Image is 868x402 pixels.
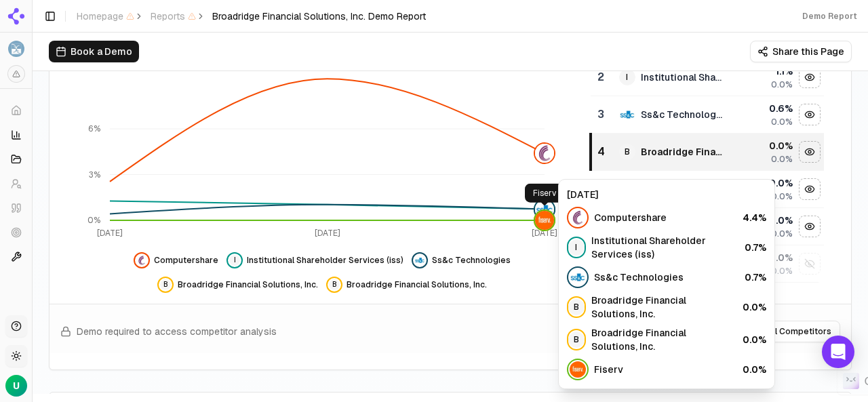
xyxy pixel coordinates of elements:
[641,145,724,159] div: Broadridge Financial Solutions, Inc.
[89,169,100,180] tspan: 3%
[734,251,793,264] div: 0.0 %
[535,144,554,163] img: computershare
[88,123,100,134] tspan: 6%
[771,191,793,202] span: 0.0%
[247,255,403,266] span: Institutional Shareholder Services (iss)
[619,218,635,235] img: fiserv
[154,255,218,266] span: Computershare
[799,253,821,275] button: Show fidelity national information services (fis) data
[85,62,100,73] tspan: 10%
[799,216,821,237] button: Hide fiserv data
[77,9,426,23] nav: breadcrumb
[596,181,606,197] div: 5
[591,59,824,96] tr: 2IInstitutional Shareholder Services (iss)1.1%0.0%Hide institutional shareholder services (iss) data
[596,256,606,272] div: 6
[822,336,854,368] div: Open Intercom Messenger
[329,279,340,290] span: B
[596,106,606,123] div: 3
[151,9,196,23] span: Reports
[532,228,557,239] tspan: [DATE]
[589,22,824,283] div: Data table
[802,11,857,22] div: Demo Report
[315,228,340,239] tspan: [DATE]
[432,255,511,266] span: Ss&c Technologies
[229,255,240,266] span: I
[737,321,840,342] button: View All Competitors
[212,9,426,23] span: Broadridge Financial Solutions, Inc. Demo Report
[597,144,606,160] div: 4
[134,252,218,268] button: Hide computershare data
[533,188,556,199] p: Fiserv
[619,181,635,197] span: B
[326,277,487,293] button: Hide broadridge financial solutions, inc. data
[157,277,318,293] button: Hide broadridge financial solutions, inc. data
[591,171,824,208] tr: 5BBroadridge Financial Solutions, Inc.0.0%0.0%Hide broadridge financial solutions, inc. data
[49,41,139,62] button: Book a Demo
[799,104,821,125] button: Hide ss&c technologies data
[750,41,852,62] button: Share this Page
[771,154,793,165] span: 0.0%
[734,64,793,78] div: 1.1 %
[412,252,511,268] button: Hide ss&c technologies data
[591,134,824,171] tr: 4BBroadridge Financial Solutions, Inc.0.0%0.0%Hide broadridge financial solutions, inc. data
[414,255,425,266] img: ss&c technologies
[799,141,821,163] button: Hide broadridge financial solutions, inc. data
[641,182,724,196] div: Broadridge Financial Solutions, Inc.
[178,279,318,290] span: Broadridge Financial Solutions, Inc.
[77,325,277,338] span: Demo required to access competitor analysis
[619,106,635,123] img: ss&c technologies
[641,220,670,233] div: Fiserv
[136,255,147,266] img: computershare
[619,69,635,85] span: I
[596,218,606,235] div: 7
[771,79,793,90] span: 0.0%
[596,69,606,85] div: 2
[641,108,724,121] div: Ss&c Technologies
[734,176,793,190] div: 0.0 %
[619,256,635,272] span: F
[734,102,793,115] div: 0.6 %
[734,214,793,227] div: 0.0 %
[160,279,171,290] span: B
[591,96,824,134] tr: 3ss&c technologiesSs&c Technologies0.6%0.0%Hide ss&c technologies data
[799,66,821,88] button: Hide institutional shareholder services (iss) data
[771,117,793,127] span: 0.0%
[535,211,554,230] img: fiserv
[591,208,824,245] tr: 7fiservFiserv0.0%0.0%Hide fiserv data
[619,144,635,160] span: B
[87,215,100,226] tspan: 0%
[226,252,403,268] button: Hide institutional shareholder services (iss) data
[799,178,821,200] button: Hide broadridge financial solutions, inc. data
[771,228,793,239] span: 0.0%
[734,139,793,153] div: 0.0 %
[771,266,793,277] span: 0.0%
[641,71,724,84] div: Institutional Shareholder Services (iss)
[97,228,123,239] tspan: [DATE]
[591,245,824,283] tr: 6FFidelity National Information Services (fis)0.0%0.0%Show fidelity national information services...
[641,257,724,270] div: Fidelity National Information Services (fis)
[77,9,134,23] span: Homepage
[347,279,487,290] span: Broadridge Financial Solutions, Inc.
[13,379,20,393] span: U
